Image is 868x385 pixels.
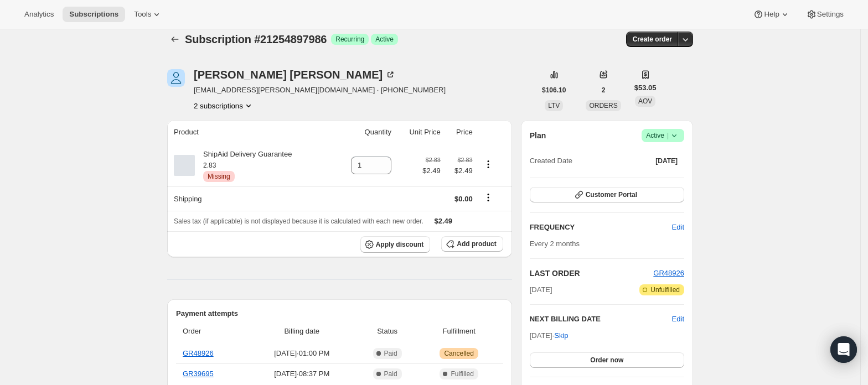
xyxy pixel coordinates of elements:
button: Shipping actions [479,191,497,204]
span: Active [375,35,394,44]
h2: FREQUENCY [530,222,672,233]
button: Analytics [18,7,60,22]
span: Add product [457,240,496,248]
button: Order now [530,352,684,368]
span: $106.10 [542,86,566,95]
span: $2.49 [447,165,473,176]
h2: LAST ORDER [530,268,654,279]
small: 2.83 [203,162,216,169]
button: Product actions [194,100,254,111]
span: Paid [384,370,397,378]
span: Apply discount [376,240,424,249]
button: Add product [441,236,503,252]
button: Product actions [479,158,497,170]
div: Open Intercom Messenger [830,336,857,363]
small: $2.83 [458,157,473,163]
button: GR48926 [653,268,684,279]
span: Created Date [530,155,572,167]
h2: NEXT BILLING DATE [530,314,672,325]
span: [EMAIL_ADDRESS][PERSON_NAME][DOMAIN_NAME] · [PHONE_NUMBER] [194,85,446,96]
th: Quantity [334,120,395,144]
div: [PERSON_NAME] [PERSON_NAME] [194,69,396,80]
span: 2 [602,86,606,95]
button: Tools [127,7,169,22]
span: [DATE] · [530,331,569,340]
span: Tools [134,10,151,19]
span: | [667,131,669,140]
span: Sales tax (if applicable) is not displayed because it is calculated with each new order. [174,217,423,225]
span: Order now [590,356,623,365]
span: Edit [672,222,684,233]
button: Subscriptions [63,7,125,22]
button: Edit [672,314,684,325]
span: Customer Portal [586,190,637,199]
span: Status [360,326,415,337]
h2: Payment attempts [176,308,503,319]
span: Settings [817,10,844,19]
span: [DATE] · 08:37 PM [251,368,353,379]
th: Product [167,120,334,144]
span: $0.00 [454,195,473,203]
span: [DATE] [530,284,552,295]
th: Unit Price [395,120,444,144]
span: Active [646,130,680,141]
span: Fulfillment [422,326,497,337]
button: Subscriptions [167,32,183,47]
small: $2.83 [426,157,441,163]
span: Shari Parrow [167,69,185,87]
span: AOV [638,97,652,105]
button: Settings [799,7,850,22]
span: Help [764,10,779,19]
button: [DATE] [649,153,684,169]
span: $2.49 [422,165,441,176]
span: Unfulfilled [650,285,680,294]
th: Price [444,120,476,144]
span: Cancelled [444,349,473,358]
button: Create order [626,32,679,47]
a: GR48926 [653,269,684,277]
a: GR48926 [183,349,214,357]
div: ShipAid Delivery Guarantee [195,149,292,182]
th: Shipping [167,186,334,211]
span: Create order [633,35,672,44]
span: Analytics [24,10,54,19]
th: Order [176,319,247,344]
button: 2 [595,82,612,98]
span: $2.49 [435,217,453,225]
button: Apply discount [360,236,431,253]
span: Fulfilled [451,370,473,378]
span: Subscriptions [69,10,118,19]
span: $53.05 [634,82,657,93]
span: LTV [548,102,560,110]
span: [DATE] [655,157,678,165]
button: Skip [547,327,575,345]
span: [DATE] · 01:00 PM [251,348,353,359]
h2: Plan [530,130,546,141]
button: Customer Portal [530,187,684,202]
span: Skip [554,330,568,341]
button: Help [746,7,797,22]
button: Edit [665,218,691,236]
span: Billing date [251,326,353,337]
span: Every 2 months [530,240,580,248]
span: Paid [384,349,397,358]
button: $106.10 [535,82,572,98]
a: GR39695 [183,370,214,378]
span: Missing [208,172,230,181]
span: ORDERS [589,102,617,110]
span: Recurring [335,35,364,44]
span: Subscription #21254897986 [185,33,327,45]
